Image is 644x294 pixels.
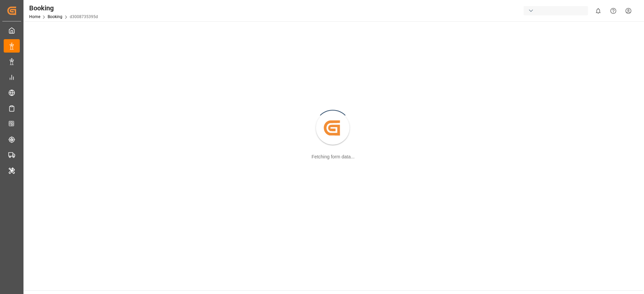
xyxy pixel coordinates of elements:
[312,153,355,160] div: Fetching form data...
[591,3,606,18] button: show 0 new notifications
[29,14,40,19] a: Home
[606,3,621,18] button: Help Center
[48,14,62,19] a: Booking
[29,3,98,13] div: Booking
